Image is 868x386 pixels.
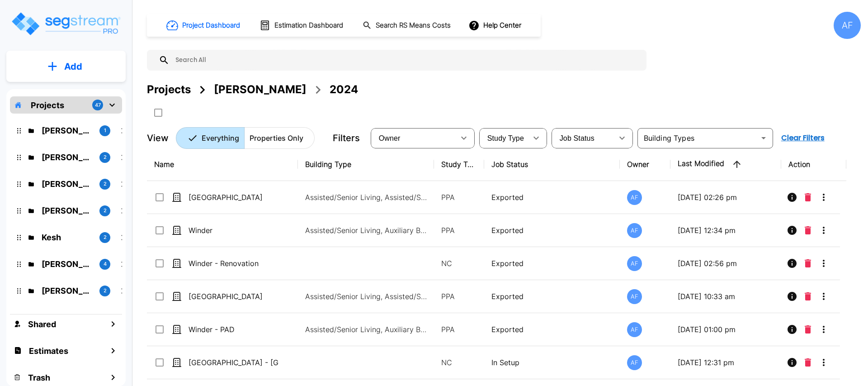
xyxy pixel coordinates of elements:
[147,131,169,145] p: View
[104,180,107,188] p: 2
[491,357,613,368] p: In Setup
[757,132,770,144] button: Open
[801,221,815,239] button: Delete
[491,192,613,203] p: Exported
[781,148,847,181] th: Action
[815,254,833,272] button: More-Options
[678,258,774,269] p: [DATE] 02:56 pm
[778,129,828,147] button: Clear Filters
[678,324,774,335] p: [DATE] 01:00 pm
[783,254,801,272] button: Info
[147,148,298,181] th: Name
[376,20,451,31] h1: Search RS Means Costs
[333,131,360,145] p: Filters
[6,53,126,80] button: Add
[379,134,401,142] span: Owner
[305,324,427,335] p: Assisted/Senior Living, Auxiliary Building, Assisted/Senior Living Site
[189,357,279,368] p: [GEOGRAPHIC_DATA] - [GEOGRAPHIC_DATA]
[553,125,613,151] div: Select
[441,225,477,236] p: PPA
[801,320,815,338] button: Delete
[801,287,815,305] button: Delete
[28,318,56,330] h1: Shared
[620,148,670,181] th: Owner
[441,291,477,302] p: PPA
[42,205,92,217] p: Ari Eisenman
[670,148,781,181] th: Last Modified
[202,133,239,143] p: Everything
[170,50,642,71] input: Search All
[801,353,815,372] button: Delete
[42,258,92,270] p: Josh Strum
[801,188,815,206] button: Delete
[104,153,107,161] p: 2
[274,20,343,31] h1: Estimation Dashboard
[441,192,477,203] p: PPA
[176,127,245,149] button: Everything
[834,12,861,39] div: AF
[104,234,107,241] p: 2
[42,151,92,163] p: Barry Donath
[783,353,801,372] button: Info
[815,353,833,372] button: More-Options
[373,125,455,151] div: Select
[250,133,303,143] p: Properties Only
[214,81,307,98] div: [PERSON_NAME]
[487,134,524,142] span: Study Type
[491,291,613,302] p: Exported
[627,256,642,271] div: AF
[441,357,477,368] p: NC
[627,223,642,238] div: AF
[491,225,613,236] p: Exported
[64,60,82,73] p: Add
[104,127,106,134] p: 1
[163,15,245,35] button: Project Dashboard
[42,124,92,137] p: Isaak Markovitz
[441,258,477,269] p: NC
[434,148,484,181] th: Study Type
[467,17,525,34] button: Help Center
[104,260,107,268] p: 4
[104,207,107,214] p: 2
[481,125,527,151] div: Select
[149,104,167,122] button: SelectAll
[189,291,279,302] p: [GEOGRAPHIC_DATA]
[244,127,315,149] button: Properties Only
[678,357,774,368] p: [DATE] 12:31 pm
[815,320,833,338] button: More-Options
[678,192,774,203] p: [DATE] 02:26 pm
[305,192,427,203] p: Assisted/Senior Living, Assisted/Senior Living Site
[783,287,801,305] button: Info
[31,99,64,111] p: Projects
[491,258,613,269] p: Exported
[189,192,279,203] p: [GEOGRAPHIC_DATA]
[42,231,92,243] p: Kesh
[182,20,240,31] h1: Project Dashboard
[627,355,642,370] div: AF
[815,287,833,305] button: More-Options
[627,289,642,304] div: AF
[627,322,642,337] div: AF
[484,148,620,181] th: Job Status
[783,188,801,206] button: Info
[441,324,477,335] p: PPA
[42,285,92,297] p: Chuny Herzka
[95,101,101,109] p: 47
[176,127,315,149] div: Platform
[359,17,456,34] button: Search RS Means Costs
[28,372,50,384] h1: Trash
[801,254,815,272] button: Delete
[678,291,774,302] p: [DATE] 10:33 am
[189,258,279,269] p: Winder - Renovation
[560,134,594,142] span: Job Status
[330,81,358,98] div: 2024
[783,320,801,338] button: Info
[305,225,427,236] p: Assisted/Senior Living, Auxiliary Building, Assisted/Senior Living Site
[104,287,107,295] p: 2
[678,225,774,236] p: [DATE] 12:34 pm
[815,221,833,239] button: More-Options
[815,188,833,206] button: More-Options
[189,324,279,335] p: Winder - PAD
[298,148,434,181] th: Building Type
[256,16,348,35] button: Estimation Dashboard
